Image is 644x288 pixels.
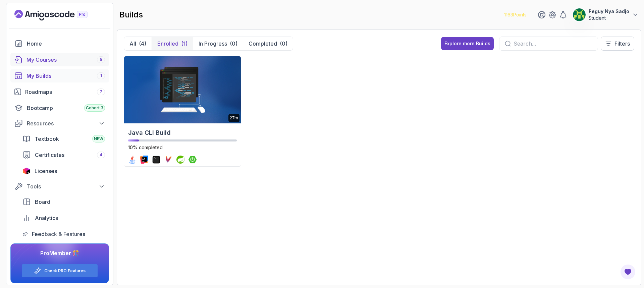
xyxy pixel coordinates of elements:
button: Resources [10,117,109,129]
span: 5 [100,57,102,62]
span: 10% completed [128,145,163,150]
button: Open Feedback Button [620,264,636,280]
a: analytics [18,211,109,225]
a: Java CLI Build card27mJava CLI Build10% completedjava logointellij logoterminal logomaven logospr... [124,56,241,167]
span: Board [35,198,50,206]
img: spring-boot logo [189,156,197,164]
div: (4) [139,40,146,48]
button: Explore more Builds [441,37,494,50]
a: Check PRO Features [44,268,86,274]
div: Home [27,40,105,48]
p: All [129,40,136,48]
div: (0) [280,40,287,48]
span: Cohort 3 [86,105,103,111]
a: home [10,37,109,50]
img: maven logo [164,156,172,164]
a: board [18,195,109,209]
span: Licenses [35,167,57,175]
button: Filters [601,37,634,51]
img: user profile image [573,8,586,21]
span: Textbook [35,135,59,143]
img: jetbrains icon [22,168,31,174]
button: Completed(0) [243,37,293,50]
span: 7 [100,89,102,95]
input: Search... [514,40,592,48]
button: In Progress(0) [193,37,243,50]
img: spring logo [176,156,184,164]
p: Student [589,15,629,21]
img: java logo [128,156,136,164]
a: roadmaps [10,85,109,99]
a: textbook [18,132,109,146]
img: terminal logo [152,156,160,164]
button: Enrolled(1) [152,37,193,50]
h2: Java CLI Build [128,128,237,137]
div: (1) [181,40,187,48]
p: Filters [614,40,630,48]
p: Enrolled [157,40,178,48]
a: builds [10,69,109,82]
p: 1163 Points [504,11,527,18]
a: courses [10,53,109,66]
span: 4 [100,152,102,158]
div: Explore more Builds [444,40,490,47]
img: Java CLI Build card [124,56,241,123]
a: Landing page [14,10,103,20]
a: certificates [18,148,109,162]
a: bootcamp [10,101,109,115]
div: Resources [27,119,105,127]
span: Certificates [35,151,64,159]
button: Tools [10,180,109,192]
div: Roadmaps [25,88,105,96]
p: Completed [249,40,277,48]
span: NEW [94,136,103,141]
h2: builds [119,9,143,20]
img: intellij logo [140,156,148,164]
button: Check PRO Features [21,264,98,278]
div: My Courses [26,56,105,64]
div: (0) [230,40,237,48]
button: user profile imagePeguy Nya SadjoStudent [573,8,639,21]
p: Peguy Nya Sadjo [589,8,629,15]
div: Tools [27,182,105,190]
span: Feedback & Features [32,230,85,238]
p: In Progress [199,40,227,48]
a: licenses [18,164,109,178]
p: 27m [230,115,238,121]
a: feedback [18,227,109,241]
div: My Builds [26,72,105,80]
button: All(4) [124,37,152,50]
span: Analytics [35,214,58,222]
div: Bootcamp [27,104,105,112]
span: 1 [100,73,102,78]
